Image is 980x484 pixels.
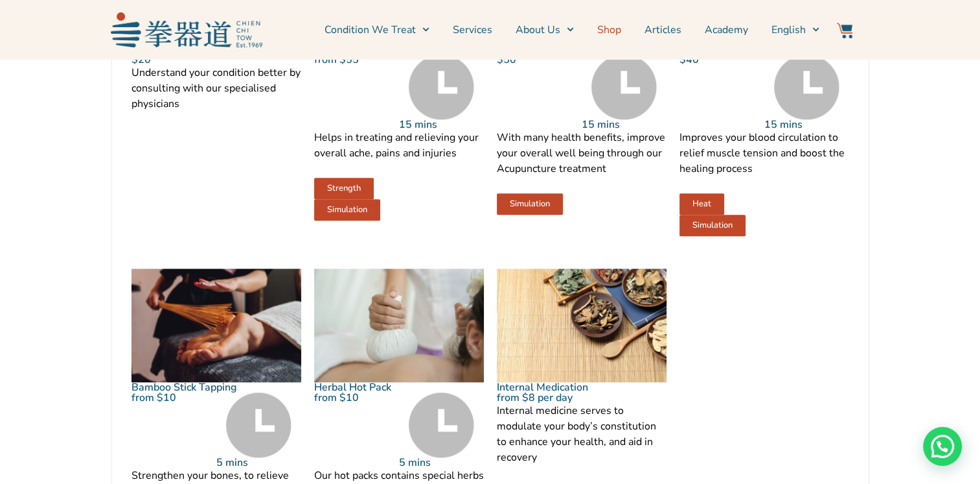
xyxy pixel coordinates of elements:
[692,221,733,230] span: Simulation
[314,393,399,403] p: from $10
[497,193,563,215] a: Simulation
[314,130,484,161] p: Helps in treating and relieving your overall ache, pains and injuries
[771,22,806,38] span: English
[644,14,681,46] a: Articles
[497,130,667,176] p: With many health benefits, improve your overall well being through our Acupuncture treatment
[516,14,574,46] a: About Us
[597,14,621,46] a: Shop
[409,54,474,119] img: Time Grey
[314,380,391,394] a: Herbal Hot Pack
[771,14,819,46] a: English
[510,200,550,208] span: Simulation
[399,119,484,130] p: 15 mins
[497,380,588,394] a: Internal Medication
[692,200,711,208] span: Heat
[314,178,374,199] a: Strength
[774,54,839,119] img: Time Grey
[837,23,852,38] img: Website Icon-03
[131,65,301,112] p: Understand your condition better by consulting with our specialised physicians
[453,14,492,46] a: Services
[582,119,667,130] p: 15 mins
[131,54,301,65] p: $20
[327,184,361,193] span: Strength
[497,54,582,65] p: $50
[705,14,748,46] a: Academy
[131,380,237,394] a: Bamboo Stick Tapping
[226,393,291,457] img: Time Grey
[497,403,667,465] p: Internal medicine serves to modulate your body’s constitution to enhance your health, and aid in ...
[327,206,367,214] span: Simulation
[131,393,216,403] p: from $10
[591,54,657,119] img: Time Grey
[497,393,582,403] p: from $8 per day
[679,130,849,176] p: Improves your blood circulation to relief muscle tension and boost the healing process
[325,14,429,46] a: Condition We Treat
[314,54,399,65] p: from $55
[679,54,764,65] p: $40
[679,193,724,215] a: Heat
[679,215,746,236] a: Simulation
[399,457,484,468] p: 5 mins
[409,393,474,457] img: Time Grey
[269,14,819,46] nav: Menu
[764,119,849,130] p: 15 mins
[216,457,301,468] p: 5 mins
[314,199,380,221] a: Simulation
